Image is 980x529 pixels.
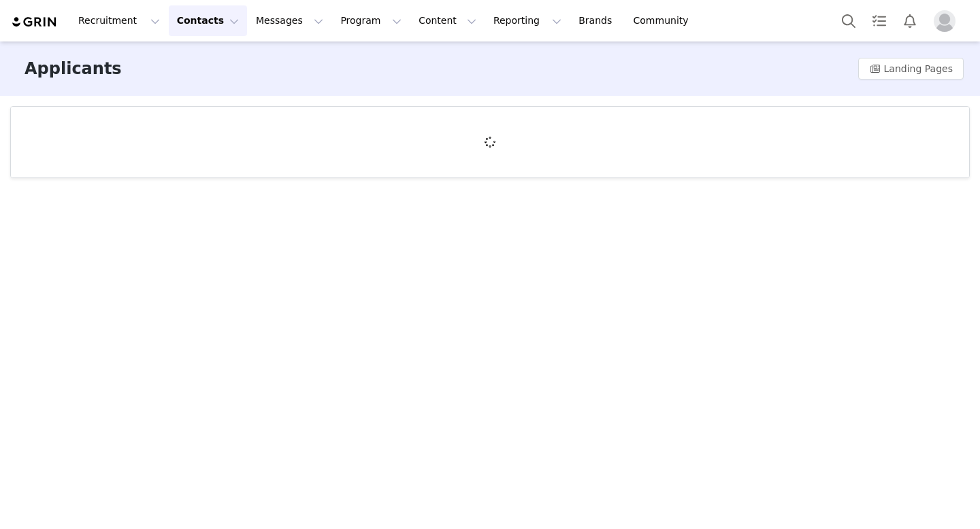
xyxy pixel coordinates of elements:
[625,5,703,36] a: Community
[332,5,410,36] button: Program
[895,5,925,36] button: Notifications
[864,5,894,36] a: Tasks
[570,5,624,36] a: Brands
[169,5,247,36] button: Contacts
[248,5,331,36] button: Messages
[70,5,168,36] button: Recruitment
[410,5,485,36] button: Content
[858,58,964,80] button: Landing Pages
[934,10,955,32] img: placeholder-profile.jpg
[24,56,122,81] h3: Applicants
[834,5,864,36] button: Search
[926,10,969,32] button: Profile
[11,16,59,29] img: grin logo
[485,5,570,36] button: Reporting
